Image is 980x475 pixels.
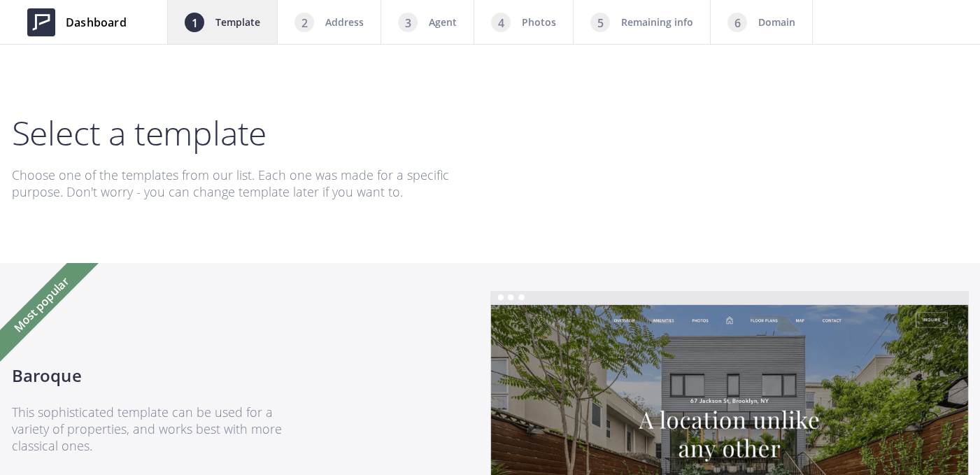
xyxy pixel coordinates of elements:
[12,388,294,469] p: This sophisticated template can be used for a variety of properties, and works best with more cla...
[12,150,478,200] p: Choose one of the templates from our list. Each one was made for a specific purpose. Don't worry ...
[522,14,556,31] p: Photos
[758,14,795,31] p: Domain
[215,14,260,31] p: Template
[325,14,364,31] p: Address
[621,14,693,31] p: Remaining info
[17,1,137,43] a: Dashboard
[429,14,457,31] p: Agent
[12,116,969,150] h2: Select a template
[12,363,294,388] h4: Baroque
[66,14,127,31] span: Dashboard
